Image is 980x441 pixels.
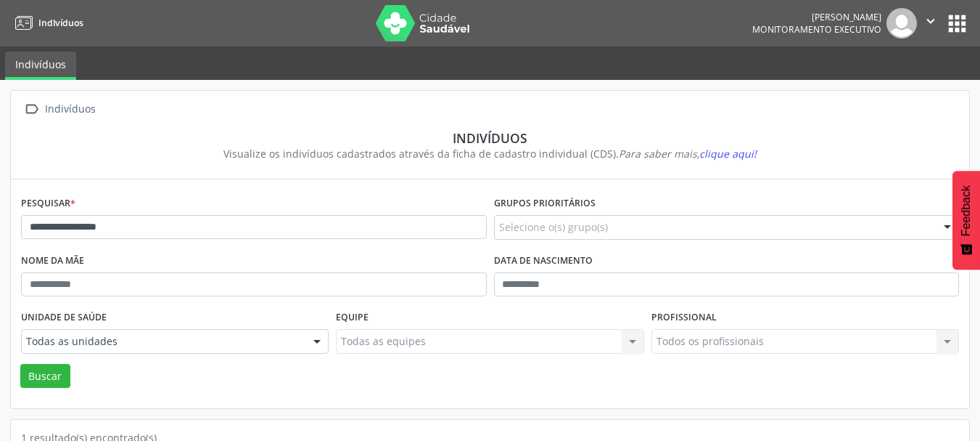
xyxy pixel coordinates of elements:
[752,11,881,23] div: [PERSON_NAME]
[21,250,84,272] label: Nome da mãe
[31,130,949,146] div: Indivíduos
[499,219,608,235] span: Selecione o(s) grupo(s)
[923,13,939,29] i: 
[21,99,98,120] a:  Indivíduos
[494,193,596,215] label: Grupos prioritários
[42,99,98,120] div: Indivíduos
[10,11,83,35] a: Indivíduos
[651,307,717,329] label: Profissional
[336,307,368,329] label: Equipe
[960,185,973,236] span: Feedback
[31,146,949,161] div: Visualize os indivíduos cadastrados através da ficha de cadastro individual (CDS).
[20,364,70,389] button: Buscar
[21,99,42,120] i: 
[886,8,917,39] img: img
[944,11,970,36] button: apps
[699,147,757,161] span: clique aqui!
[21,307,107,329] label: Unidade de saúde
[917,8,944,39] button: 
[26,334,299,349] span: Todas as unidades
[494,250,593,272] label: Data de nascimento
[5,52,76,80] a: Indivíduos
[752,23,881,36] span: Monitoramento Executivo
[619,147,757,161] i: Para saber mais,
[21,193,75,215] label: Pesquisar
[952,171,980,270] button: Feedback - Mostrar pesquisa
[38,17,83,29] span: Indivíduos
